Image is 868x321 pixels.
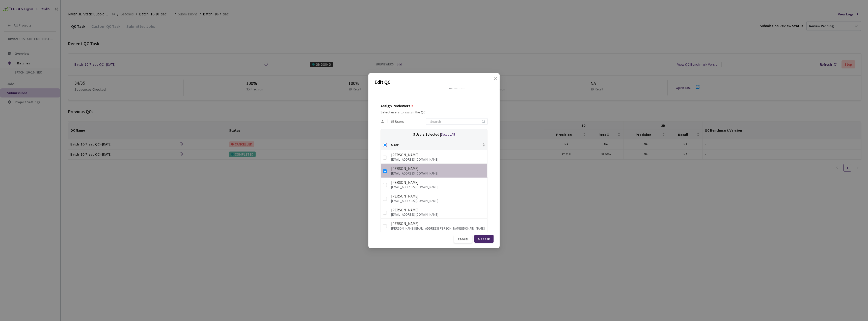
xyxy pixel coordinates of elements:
div: [PERSON_NAME] [391,193,485,199]
div: [PERSON_NAME] [391,166,485,172]
div: [PERSON_NAME][EMAIL_ADDRESS][PERSON_NAME][DOMAIN_NAME] [391,227,485,230]
div: Update [478,237,490,241]
input: Search [427,118,481,125]
div: [EMAIL_ADDRESS][DOMAIN_NAME] [391,213,485,216]
th: User [389,140,487,150]
div: [EMAIL_ADDRESS][DOMAIN_NAME] [391,185,485,189]
div: Assign Reviewers [381,104,410,108]
div: [PERSON_NAME] [391,207,485,213]
p: Edit QC [374,78,494,86]
div: [EMAIL_ADDRESS][DOMAIN_NAME] [391,172,485,175]
div: Cancel [458,237,468,241]
span: User [391,143,481,147]
span: 5 Users Selected | [413,132,441,137]
span: close [494,76,498,90]
div: [EMAIL_ADDRESS][DOMAIN_NAME] [391,158,485,161]
div: [PERSON_NAME] [391,221,485,227]
span: Select All [441,132,455,137]
div: [EMAIL_ADDRESS][DOMAIN_NAME] [391,199,485,203]
div: Select users to assign the QC [381,110,487,114]
button: Close [489,76,497,84]
span: 63 Users [391,119,404,124]
div: [PERSON_NAME] [391,180,485,186]
div: [PERSON_NAME] [391,152,485,158]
